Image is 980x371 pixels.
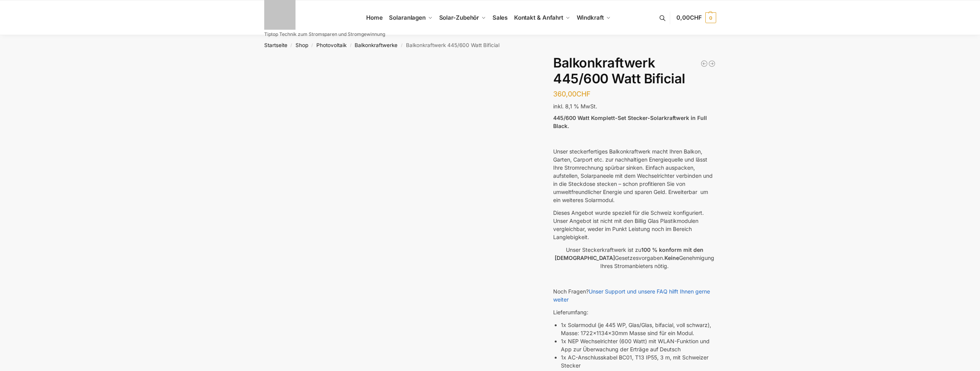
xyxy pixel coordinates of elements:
a: 0,00CHF 0 [676,6,716,29]
strong: 445/600 Watt Komplett-Set Stecker-Solarkraftwerk in Full Black. [553,115,707,129]
span: Solar-Zubehör [439,14,479,21]
bdi: 360,00 [553,90,591,98]
span: Kontakt & Anfahrt [514,14,563,21]
span: / [287,42,296,49]
a: Unser Support und unsere FAQ hilft Ihnen gerne weiter [553,288,710,303]
p: Lieferumfang: [553,308,716,316]
li: 1x Solarmodul (je 445 WP, Glas/Glas, bifacial, voll schwarz), Masse: 1722x1134x30mm Masse sind fü... [561,321,716,337]
a: Steckerkraftwerk 890 Watt mit verstellbaren Balkonhalterungen inkl. Lieferung [700,60,708,67]
nav: Breadcrumb [250,35,730,55]
a: Kontakt & Anfahrt [511,0,573,35]
p: Unser steckerfertiges Balkonkraftwerk macht Ihren Balkon, Garten, Carport etc. zur nachhaltigen E... [553,147,716,204]
strong: Keine [664,255,679,261]
span: Windkraft [577,14,604,21]
p: Noch Fragen? [553,287,716,304]
span: CHF [690,14,702,21]
span: 0 [705,12,716,23]
span: / [308,42,316,49]
span: / [346,42,355,49]
span: CHF [576,90,591,98]
span: Sales [493,14,508,21]
span: 0,00 [676,14,701,21]
li: 1x NEP Wechselrichter (600 Watt) mit WLAN-Funktion und App zur Überwachung der Erträge auf Deutsch [561,337,716,353]
a: Solaranlagen [386,0,436,35]
a: Shop [296,42,308,48]
p: Tiptop Technik zum Stromsparen und Stromgewinnung [264,32,385,37]
p: Unser Steckerkraftwerk ist zu Gesetzesvorgaben. Genehmigung Ihres Stromanbieters nötig. [553,246,716,270]
span: inkl. 8,1 % MwSt. [553,103,597,110]
p: Dieses Angebot wurde speziell für die Schweiz konfiguriert. Unser Angebot ist nicht mit den Billi... [553,209,716,241]
a: Windkraft [573,0,614,35]
li: 1x AC-Anschlusskabel BC01, T13 IP55, 3 m, mit Schweizer Stecker [561,353,716,369]
span: Solaranlagen [389,14,426,21]
span: / [397,42,406,49]
a: Startseite [264,42,287,48]
a: Solar-Zubehör [436,0,489,35]
a: Balkonkraftwerk 600/810 Watt Fullblack [708,60,716,67]
a: Photovoltaik [316,42,346,48]
a: Sales [489,0,511,35]
h1: Balkonkraftwerk 445/600 Watt Bificial [553,55,716,87]
a: Balkonkraftwerke [355,42,397,48]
